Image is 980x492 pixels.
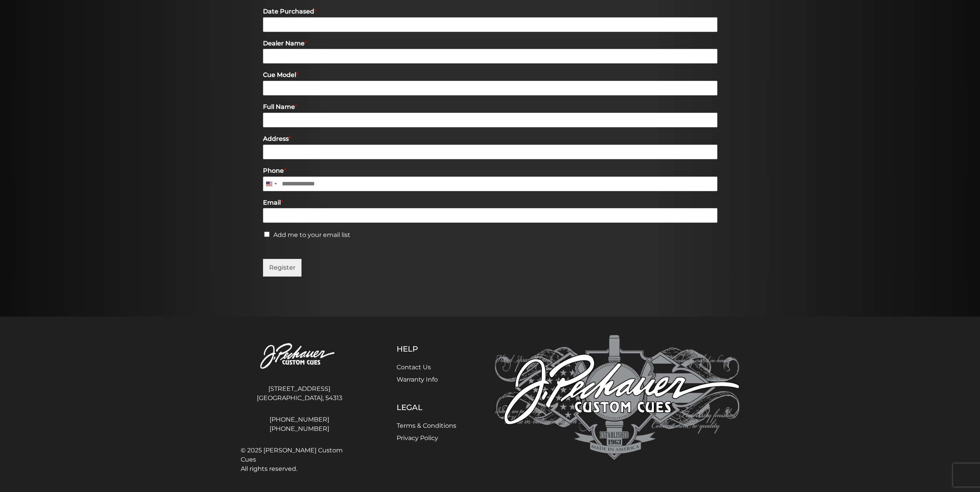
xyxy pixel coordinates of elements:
[263,8,717,16] label: Date Purchased
[397,376,438,383] a: Warranty Info
[263,259,302,277] button: Register
[397,422,456,429] a: Terms & Conditions
[263,103,717,111] label: Full Name
[241,424,358,434] a: [PHONE_NUMBER]
[263,40,717,48] label: Dealer Name
[273,231,350,238] label: Add me to your email list
[397,403,456,412] h5: Legal
[263,177,717,191] input: Phone
[263,167,717,175] label: Phone
[397,434,438,442] a: Privacy Policy
[397,344,456,354] h5: Help
[241,335,358,378] img: Pechauer Custom Cues
[241,415,358,424] a: [PHONE_NUMBER]
[263,177,279,191] button: Selected country
[263,135,717,143] label: Address
[241,446,358,474] span: © 2025 [PERSON_NAME] Custom Cues All rights reserved.
[263,199,717,207] label: Email
[495,335,740,460] img: Pechauer Custom Cues
[241,381,358,406] address: [STREET_ADDRESS] [GEOGRAPHIC_DATA], 54313
[263,71,717,79] label: Cue Model
[397,364,431,371] a: Contact Us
